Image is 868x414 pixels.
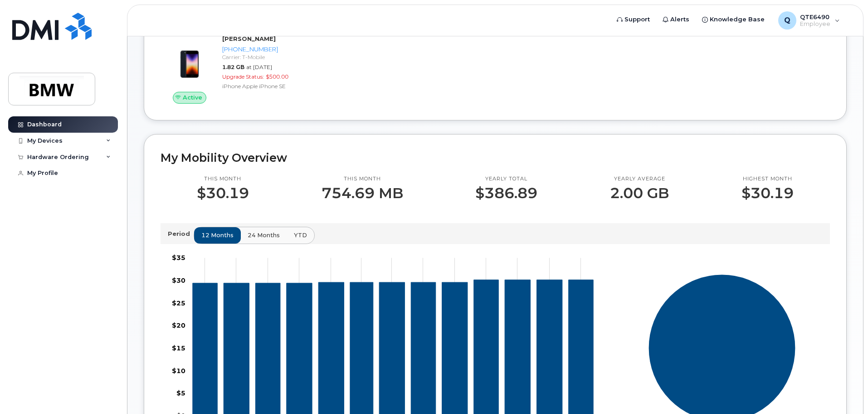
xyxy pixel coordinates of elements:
[610,10,656,29] a: Support
[475,175,537,183] p: Yearly total
[161,35,320,104] a: Active[PERSON_NAME][PHONE_NUMBER]Carrier: T-Mobile1.82 GBat [DATE]Upgrade Status:$500.00iPhone Ap...
[246,64,272,70] span: at [DATE]
[168,229,194,238] p: Period
[475,185,537,201] p: $386.89
[183,93,202,102] span: Active
[656,10,696,29] a: Alerts
[741,185,794,201] p: $30.19
[172,276,185,284] tspan: $30
[670,15,689,24] span: Alerts
[168,39,211,83] img: image20231002-3703462-10zne2t.jpeg
[610,175,669,183] p: Yearly average
[772,11,846,30] div: QTE6490
[610,185,669,201] p: 2.00 GB
[784,15,790,26] span: Q
[172,299,185,307] tspan: $25
[266,73,288,80] span: $500.00
[800,20,830,28] span: Employee
[161,151,830,165] h2: My Mobility Overview
[222,64,244,70] span: 1.82 GB
[322,175,403,183] p: This month
[248,231,280,239] span: 24 months
[800,13,830,20] span: QTE6490
[710,15,765,24] span: Knowledge Base
[294,231,307,239] span: YTD
[222,82,316,90] div: iPhone Apple iPhone SE
[829,374,861,407] iframe: Messenger Launcher
[222,73,264,80] span: Upgrade Status:
[222,35,276,42] strong: [PERSON_NAME]
[222,45,316,54] div: [PHONE_NUMBER]
[172,321,185,329] tspan: $20
[197,185,249,201] p: $30.19
[322,185,403,201] p: 754.69 MB
[696,10,771,29] a: Knowledge Base
[172,254,185,262] tspan: $35
[172,366,185,374] tspan: $10
[172,344,185,352] tspan: $15
[222,53,316,61] div: Carrier: T-Mobile
[176,389,185,397] tspan: $5
[741,175,794,183] p: Highest month
[624,15,650,24] span: Support
[197,175,249,183] p: This month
